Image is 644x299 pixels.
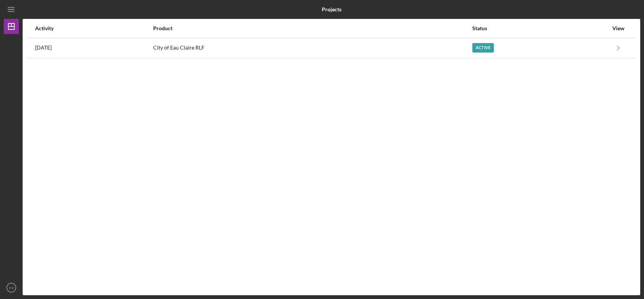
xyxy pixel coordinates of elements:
[35,45,52,51] time: 2025-07-29 20:50
[609,25,628,31] div: View
[35,25,152,31] div: Activity
[4,280,19,295] button: YV
[153,25,472,31] div: Product
[472,25,608,31] div: Status
[472,43,494,53] div: Active
[9,286,14,290] text: YV
[153,39,472,57] div: City of Eau Claire RLF
[322,6,341,12] b: Projects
